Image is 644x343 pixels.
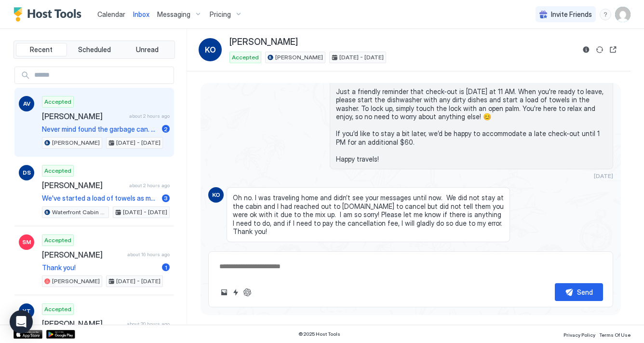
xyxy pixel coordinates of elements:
[563,332,595,338] span: Privacy Policy
[30,45,53,54] span: Recent
[580,44,592,55] button: Reservation information
[52,277,100,286] span: [PERSON_NAME]
[233,193,504,236] span: Oh no. I was traveling home and didn’t see your messages until now. We did not stay at the cabin ...
[44,236,71,245] span: Accepted
[157,10,190,19] span: Messaging
[42,125,158,134] span: Never mind found the garbage can. Thanks again! Stay was amazing!
[10,310,33,333] div: Open Intercom Messenger
[600,9,611,20] div: menu
[594,172,613,179] span: [DATE]
[42,194,158,203] span: We've started a load of towels as much as they would fit. The remaining towels are on the floor i...
[298,331,340,337] span: © 2025 Host Tools
[164,194,168,202] span: 3
[218,287,230,298] button: Upload image
[607,44,619,55] button: Open reservation
[594,44,605,55] button: Sync reservation
[52,138,100,147] span: [PERSON_NAME]
[241,287,253,298] button: ChatGPT Auto Reply
[555,283,603,301] button: Send
[127,251,170,258] span: about 16 hours ago
[336,70,607,164] span: Hi [PERSON_NAME], Just a friendly reminder that check-out is [DATE] at 11 AM. When you're ready t...
[97,9,125,19] a: Calendar
[121,43,173,56] button: Unread
[123,208,167,217] span: [DATE] - [DATE]
[23,99,30,108] span: AV
[129,182,170,189] span: about 2 hours ago
[577,287,593,297] div: Send
[127,321,170,327] span: about 20 hours ago
[22,238,31,247] span: SM
[551,10,592,19] span: Invite Friends
[46,330,75,339] a: Google Play Store
[23,168,31,177] span: DS
[16,43,67,56] button: Recent
[212,191,220,199] span: KO
[23,307,31,316] span: YT
[78,45,111,54] span: Scheduled
[615,7,631,22] div: User profile
[116,277,161,286] span: [DATE] - [DATE]
[129,113,170,119] span: about 2 hours ago
[339,53,384,62] span: [DATE] - [DATE]
[563,329,595,339] a: Privacy Policy
[69,43,120,56] button: Scheduled
[210,10,231,19] span: Pricing
[165,264,167,271] span: 1
[13,41,175,59] div: tab-group
[229,37,298,48] span: [PERSON_NAME]
[230,287,241,298] button: Quick reply
[44,305,71,314] span: Accepted
[599,332,631,338] span: Terms Of Use
[44,97,71,106] span: Accepted
[205,44,216,55] span: KO
[42,250,123,260] span: [PERSON_NAME]
[232,53,259,62] span: Accepted
[275,53,323,62] span: [PERSON_NAME]
[164,125,168,133] span: 2
[52,208,107,217] span: Waterfront Cabin at [GEOGRAPHIC_DATA], Mt. Rainier
[133,9,149,19] a: Inbox
[13,330,42,339] a: App Store
[133,10,149,18] span: Inbox
[42,111,125,121] span: [PERSON_NAME]
[42,319,123,329] span: [PERSON_NAME]
[13,7,86,22] a: Host Tools Logo
[599,329,631,339] a: Terms Of Use
[116,138,161,147] span: [DATE] - [DATE]
[44,166,71,175] span: Accepted
[30,67,174,83] input: Input Field
[42,180,125,190] span: [PERSON_NAME]
[136,45,159,54] span: Unread
[42,263,158,272] span: Thank you!
[97,10,125,18] span: Calendar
